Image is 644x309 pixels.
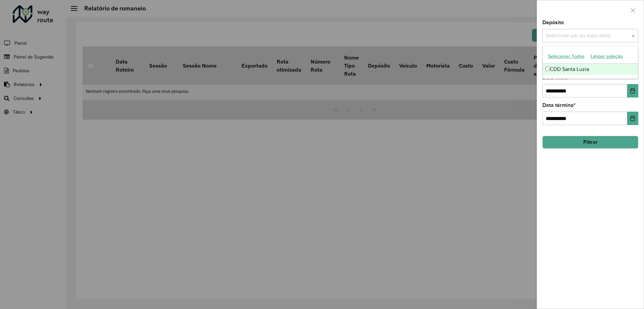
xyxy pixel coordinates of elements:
[542,136,638,149] button: Filtrar
[542,46,638,79] ng-dropdown-panel: Options list
[542,18,564,27] label: Depósito
[588,51,626,62] button: Limpar seleção
[542,101,576,109] label: Data término
[627,112,638,125] button: Choose Date
[543,64,638,75] div: CDD Santa Luzia
[545,51,588,62] button: Selecionar Todos
[627,84,638,98] button: Choose Date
